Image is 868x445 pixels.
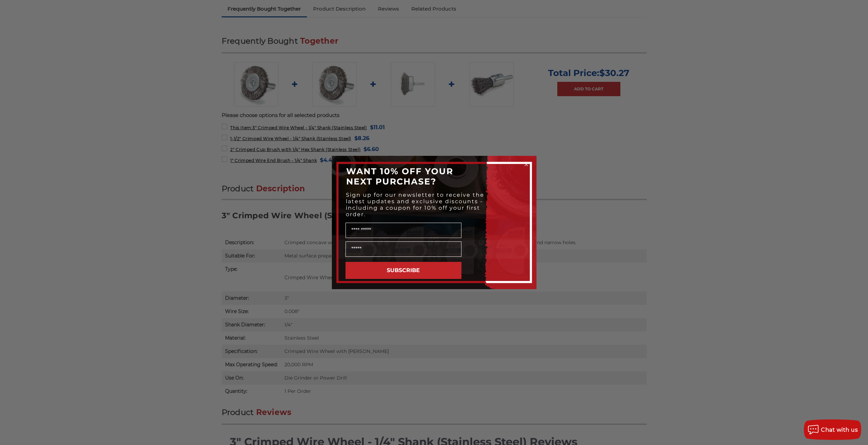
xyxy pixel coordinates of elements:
[804,419,861,440] button: Chat with us
[345,262,461,279] button: SUBSCRIBE
[821,427,858,433] span: Chat with us
[346,166,453,187] span: WANT 10% OFF YOUR NEXT PURCHASE?
[345,241,461,257] input: Email
[346,192,484,218] span: Sign up for our newsletter to receive the latest updates and exclusive discounts - including a co...
[523,161,530,168] button: Close dialog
